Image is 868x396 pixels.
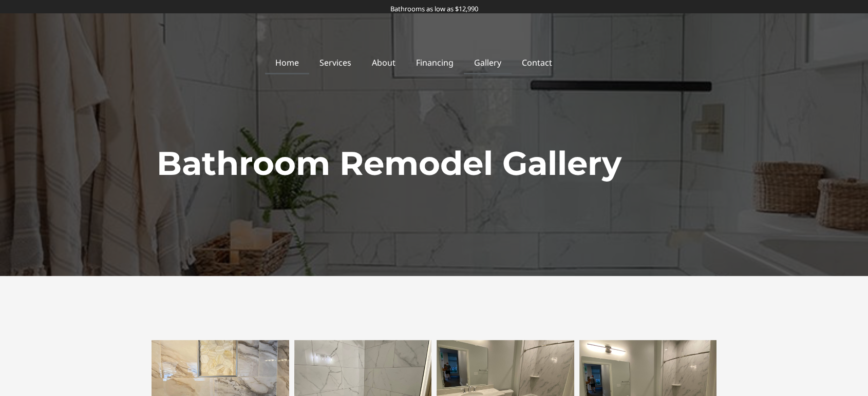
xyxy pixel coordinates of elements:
a: Contact [512,51,562,74]
a: Home [265,51,309,74]
a: About [362,51,406,74]
a: Gallery [464,51,512,74]
a: Services [309,51,362,74]
h1: Bathroom Remodel Gallery [157,141,711,187]
a: Financing [406,51,464,74]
